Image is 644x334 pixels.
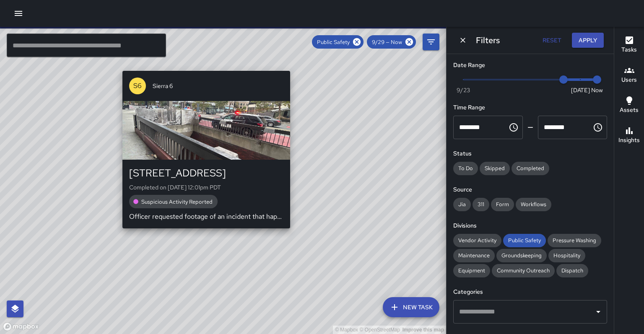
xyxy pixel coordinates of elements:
h6: Date Range [453,61,607,70]
span: Public Safety [312,39,355,46]
button: New Task [383,297,439,317]
button: Open [592,306,604,318]
button: Apply [572,33,604,48]
div: [STREET_ADDRESS] [129,166,283,180]
button: S6Sierra 6[STREET_ADDRESS]Completed on [DATE] 12:01pm PDTSuspicious Activity ReportedOfficer requ... [122,71,290,228]
span: To Do [453,165,478,172]
p: Completed on [DATE] 12:01pm PDT [129,183,283,192]
div: Form [491,198,514,211]
span: Skipped [480,165,510,172]
div: Pressure Washing [548,234,601,247]
p: Officer requested footage of an incident that happened near [GEOGRAPHIC_DATA]. BFA was thrown out... [129,212,283,222]
span: Workflows [516,201,551,208]
span: [DATE] [571,86,590,94]
div: Dispatch [556,264,588,277]
div: Workflows [516,198,551,211]
span: Vendor Activity [453,237,501,244]
h6: Time Range [453,103,607,112]
div: Vendor Activity [453,234,501,247]
span: Hospitality [548,252,585,259]
button: Filters [423,34,439,50]
button: Assets [614,91,644,121]
h6: Categories [453,287,607,297]
span: Public Safety [503,237,546,244]
span: Community Outreach [492,267,555,274]
span: Suspicious Activity Reported [136,198,218,205]
div: Public Safety [503,234,546,247]
span: Sierra 6 [153,82,283,90]
h6: Source [453,185,607,194]
h6: Status [453,149,607,158]
button: Tasks [614,30,644,60]
h6: Insights [618,136,640,145]
h6: Divisions [453,221,607,230]
span: Equipment [453,267,490,274]
span: Pressure Washing [548,237,601,244]
h6: Filters [476,34,500,47]
span: Now [591,86,603,94]
div: Jia [453,198,471,211]
span: 9/23 [457,86,470,94]
span: Dispatch [556,267,588,274]
div: Community Outreach [492,264,555,277]
div: Hospitality [548,249,585,262]
div: Maintenance [453,249,495,262]
span: 9/29 — Now [367,39,407,46]
div: Skipped [480,162,510,175]
div: Public Safety [312,35,364,49]
div: Groundskeeping [496,249,547,262]
div: To Do [453,162,478,175]
button: Dismiss [457,34,469,47]
span: Maintenance [453,252,495,259]
div: 311 [473,198,489,211]
span: 311 [473,201,489,208]
span: Groundskeeping [496,252,547,259]
h6: Users [621,75,637,85]
div: Equipment [453,264,490,277]
button: Insights [614,121,644,151]
span: Form [491,201,514,208]
div: 9/29 — Now [367,35,416,49]
h6: Assets [620,106,639,115]
button: Users [614,60,644,91]
span: Jia [453,201,471,208]
button: Reset [538,33,565,48]
h6: Tasks [621,45,637,54]
button: Choose time, selected time is 11:59 PM [589,119,606,136]
span: Completed [512,165,549,172]
button: Choose time, selected time is 12:00 AM [505,119,522,136]
p: S6 [133,81,142,91]
div: Completed [512,162,549,175]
